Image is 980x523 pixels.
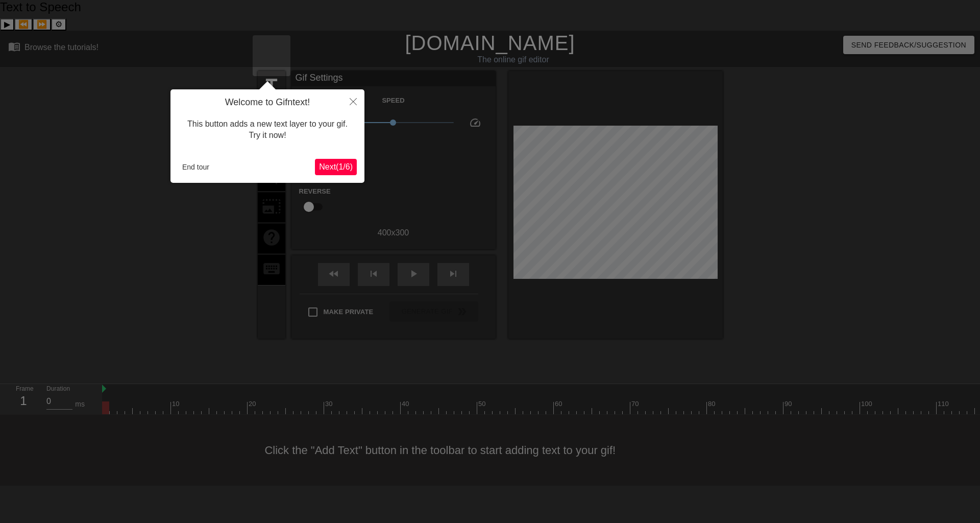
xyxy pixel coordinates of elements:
[319,162,353,171] span: Next ( 1 / 6 )
[178,97,357,108] h4: Welcome to Gifntext!
[342,89,364,113] button: Close
[178,159,213,175] button: End tour
[315,159,357,175] button: Next
[178,108,357,152] div: This button adds a new text layer to your gif. Try it now!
